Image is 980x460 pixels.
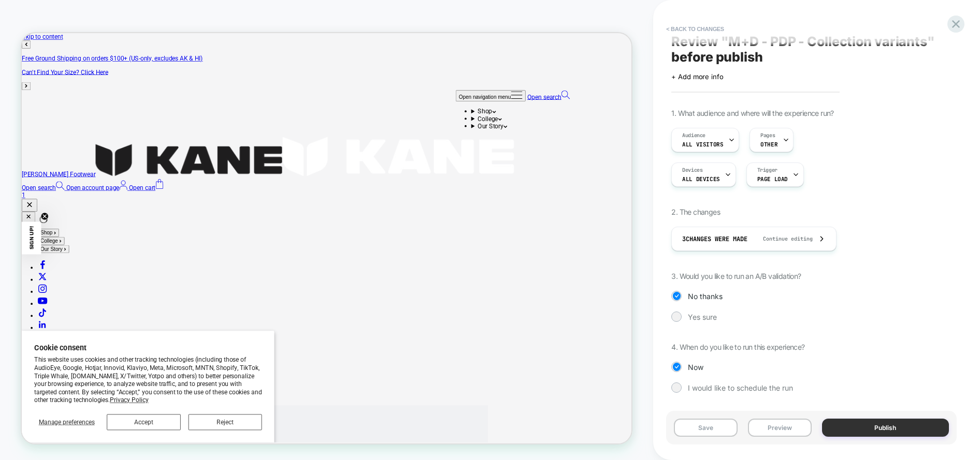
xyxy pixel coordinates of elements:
[688,292,723,301] span: No thanks
[753,235,813,242] span: Continue editing
[674,419,738,437] button: Save
[671,207,720,216] span: 2. The changes
[17,413,320,425] h2: Cookie consent
[748,419,812,437] button: Preview
[143,201,178,211] span: Open cart
[671,72,723,81] span: + Add more info
[688,363,703,372] span: Now
[688,313,717,321] span: Yes sure
[757,167,777,174] span: Trigger
[682,235,747,243] span: 3 Changes were made
[682,132,705,139] span: Audience
[760,132,775,139] span: Pages
[682,167,702,174] span: Devices
[671,343,804,351] span: 4. When do you like to run this experience?
[21,283,63,293] button: Our Story
[98,147,347,191] img: Kane logo
[671,109,833,117] span: 1. What audience and where will the experience run?
[25,262,41,270] span: Shop
[583,82,652,90] span: Open navigation menu
[21,356,35,366] a: Follow on YouTube
[25,273,48,281] span: College
[599,119,731,129] summary: Our Story
[21,324,35,334] a: Follow on Twitter
[671,272,801,280] span: 3. Would you like to run an A/B validation?
[59,201,130,211] span: Open account page
[21,261,50,272] button: Shop
[9,258,17,289] span: SIGN UP!
[674,80,719,90] span: Open search
[822,419,949,437] button: Publish
[757,175,788,183] span: Page Load
[24,243,34,254] button: Close teaser
[674,80,731,90] a: Open search
[57,201,141,211] a: Open account page
[671,34,952,65] span: Review " M+D - PDP - Collection variants " before publish
[599,99,731,109] summary: Shop
[5,4,36,35] button: Gorgias live chat
[661,21,729,37] button: < Back to changes
[599,109,731,119] summary: College
[682,141,723,148] span: All Visitors
[760,141,777,148] span: OTHER
[682,175,719,183] span: ALL DEVICES
[688,383,793,392] span: I would like to schedule the run
[25,284,54,292] span: Our Story
[21,372,35,382] a: Follow on TikTok
[21,340,35,350] a: Follow on Instagram
[21,308,35,318] a: Follow on Facebook
[21,388,35,398] a: Follow on LinkedIn
[579,76,672,91] button: Open navigation menu
[21,272,57,283] button: College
